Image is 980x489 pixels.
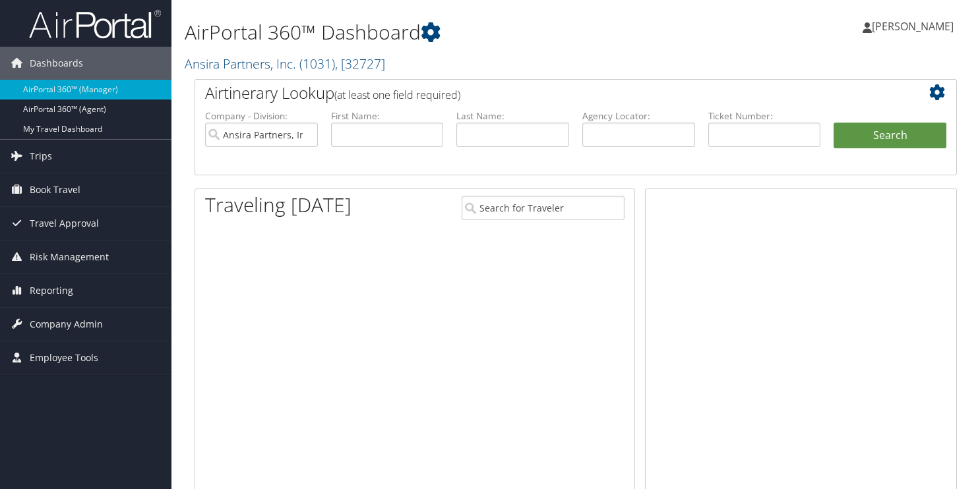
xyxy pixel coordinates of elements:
button: Search [834,123,946,149]
span: (at least one field required) [334,88,460,102]
label: Agency Locator: [582,109,695,123]
h1: Traveling [DATE] [205,191,352,219]
h2: Airtinerary Lookup [205,82,883,104]
span: Dashboards [30,47,83,80]
a: [PERSON_NAME] [863,7,967,46]
span: Reporting [30,274,73,307]
label: Ticket Number: [708,109,821,123]
span: Trips [30,140,52,173]
span: Travel Approval [30,207,99,240]
label: First Name: [331,109,444,123]
label: Company - Division: [205,109,318,123]
a: Ansira Partners, Inc. [185,55,385,72]
img: airportal-logo.png [29,9,161,40]
span: , [ 32727 ] [335,55,385,72]
span: Book Travel [30,173,80,206]
span: [PERSON_NAME] [872,19,954,34]
span: Employee Tools [30,341,98,374]
span: Risk Management [30,241,109,273]
label: Last Name: [456,109,569,123]
span: Company Admin [30,308,103,341]
input: Search for Traveler [462,196,625,220]
span: ( 1031 ) [299,55,335,72]
h1: AirPortal 360™ Dashboard [185,18,706,46]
